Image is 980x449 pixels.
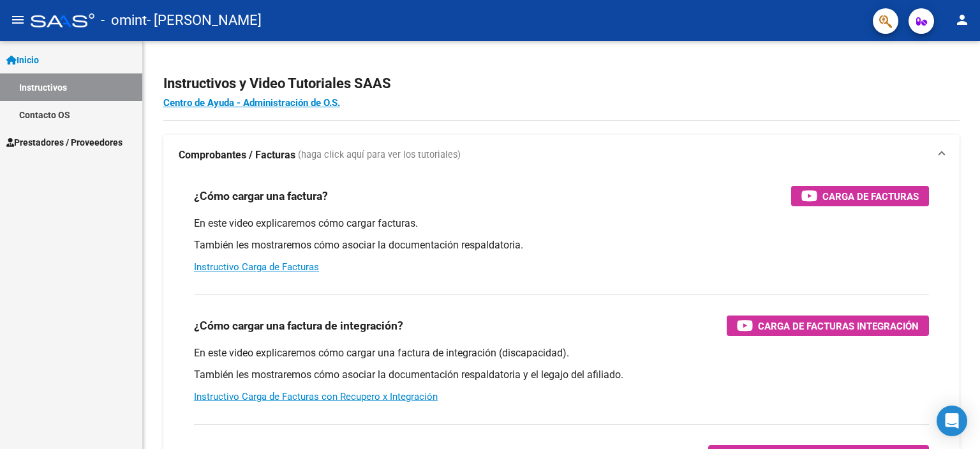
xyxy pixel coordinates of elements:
p: En este video explicaremos cómo cargar facturas. [194,217,929,231]
p: También les mostraremos cómo asociar la documentación respaldatoria. [194,238,929,252]
button: Carga de Facturas [791,186,929,206]
span: - omint [101,6,147,34]
span: Prestadores / Proveedores [6,135,122,149]
a: Instructivo Carga de Facturas [194,261,319,273]
a: Centro de Ayuda - Administración de O.S. [163,97,340,109]
span: Carga de Facturas [822,188,919,204]
a: Instructivo Carga de Facturas con Recupero x Integración [194,391,438,402]
h2: Instructivos y Video Tutoriales SAAS [163,72,960,96]
h3: ¿Cómo cargar una factura de integración? [194,317,403,335]
p: En este video explicaremos cómo cargar una factura de integración (discapacidad). [194,346,929,360]
mat-expansion-panel-header: Comprobantes / Facturas (haga click aquí para ver los tutoriales) [163,135,960,176]
div: Open Intercom Messenger [937,406,967,436]
mat-icon: person [954,12,970,27]
p: También les mostraremos cómo asociar la documentación respaldatoria y el legajo del afiliado. [194,368,929,382]
h3: ¿Cómo cargar una factura? [194,187,328,205]
mat-icon: menu [10,12,26,27]
span: Inicio [6,53,39,67]
span: - [PERSON_NAME] [147,6,262,34]
button: Carga de Facturas Integración [727,316,929,336]
span: (haga click aquí para ver los tutoriales) [298,148,461,162]
span: Carga de Facturas Integración [758,318,919,334]
strong: Comprobantes / Facturas [179,148,295,162]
